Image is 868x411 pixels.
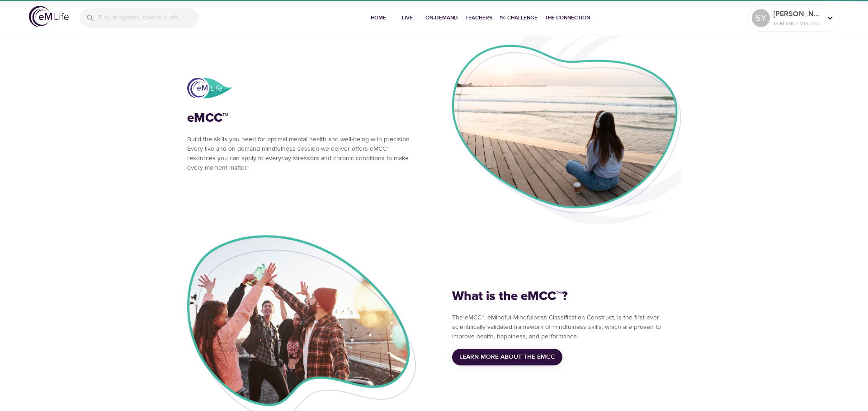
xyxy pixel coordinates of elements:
[452,313,681,342] p: The eMCC™, eMindful Mindfulness Classification Construct, is the first ever scientifically valida...
[29,6,69,27] img: logo
[396,13,418,23] span: Live
[774,9,821,19] p: [PERSON_NAME][EMAIL_ADDRESS][PERSON_NAME][DOMAIN_NAME]
[425,13,458,23] span: On-Demand
[187,135,416,173] p: Build the skills you need for optimal mental health and well-being with precision. Every live and...
[452,349,562,365] a: Learn More About the eMCC
[752,9,770,27] div: SY
[500,13,538,23] span: 1% Challenge
[452,287,681,306] p: What is the eMCC™?
[187,78,232,98] img: eMindful_logo@0.5x.png
[99,8,199,28] input: Find programs, teachers, etc...
[545,13,590,23] span: The Connection
[465,13,492,23] span: Teachers
[187,109,416,128] p: eMCC™
[459,351,555,363] span: Learn More About the eMCC
[774,19,821,28] p: 15 Mindful Minutes
[368,13,389,23] span: Home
